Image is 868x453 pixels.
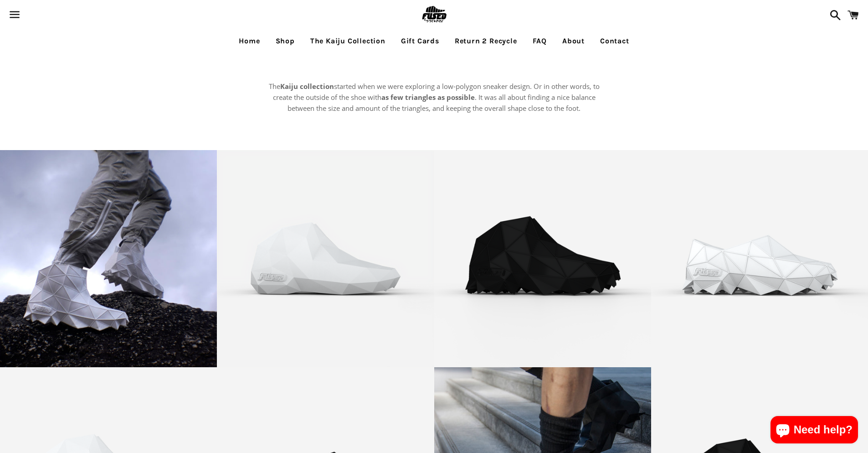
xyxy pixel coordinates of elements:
[526,30,554,52] a: FAQ
[434,150,651,367] a: [3D printed Shoes] - lightweight custom 3dprinted shoes sneakers sandals fused footwear
[381,93,475,102] strong: as few triangles as possible
[303,30,392,52] a: The Kaiju Collection
[768,416,861,446] inbox-online-store-chat: Shopify online store chat
[266,81,603,114] p: The started when we were exploring a low-polygon sneaker design. Or in other words, to create the...
[232,30,267,52] a: Home
[448,30,524,52] a: Return 2 Recycle
[555,30,591,52] a: About
[394,30,446,52] a: Gift Cards
[593,30,636,52] a: Contact
[217,150,434,367] a: [3D printed Shoes] - lightweight custom 3dprinted shoes sneakers sandals fused footwear
[651,150,868,367] a: [3D printed Shoes] - lightweight custom 3dprinted shoes sneakers sandals fused footwear
[269,30,302,52] a: Shop
[280,82,334,91] strong: Kaiju collection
